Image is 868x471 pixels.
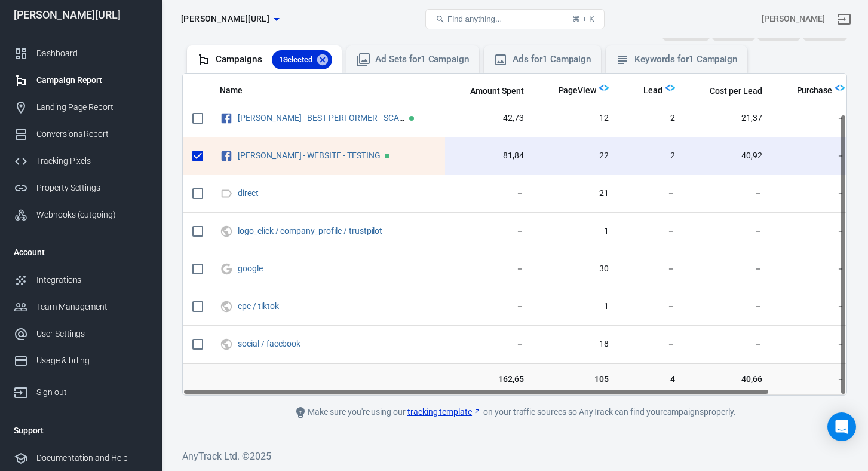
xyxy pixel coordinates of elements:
span: 105 [543,373,609,385]
svg: Facebook Ads [220,149,233,163]
span: The estimated total amount of money you've spent on your campaign, ad set or ad during its schedule. [455,84,524,98]
span: 22 [543,150,609,162]
span: － [628,188,675,200]
span: － [455,225,524,237]
span: Active [385,154,389,158]
span: direct [238,189,260,197]
span: － [694,188,762,200]
a: Sign out [4,374,157,406]
span: PageView [559,85,597,97]
span: Lead [643,85,662,97]
span: － [781,188,845,200]
span: GLORYA - WEBSITE - TESTING [238,151,382,160]
a: tracking template [407,406,481,418]
span: Name [220,85,258,97]
h6: AnyTrack Ltd. © 2025 [182,449,847,464]
svg: Facebook Ads [220,111,233,126]
a: Landing Page Report [4,94,157,121]
span: － [781,301,845,313]
div: Webhooks (outgoing) [36,209,148,221]
svg: Google [220,262,233,276]
img: Logo [599,83,609,93]
span: 4 [628,373,675,385]
div: Team Management [36,301,148,313]
span: － [781,373,845,385]
a: [PERSON_NAME] - WEBSITE - TESTING [238,151,381,160]
span: 21 [543,188,609,200]
a: Campaign Report [4,67,157,94]
button: Find anything...⌘ + K [425,9,605,29]
span: 2 [628,150,675,162]
span: － [694,263,762,275]
span: 40,66 [694,373,762,385]
span: 1 [543,301,609,313]
span: Amount Spent [470,85,524,97]
span: － [455,263,524,275]
span: The average cost for each "Lead" event [694,84,762,98]
span: － [781,112,845,124]
span: logo_click / company_profile / trustpilot [238,227,384,235]
span: － [628,301,675,313]
a: Conversions Report [4,121,157,148]
span: The average cost for each "Lead" event [710,84,762,98]
span: Find anything... [447,14,502,23]
span: 1 Selected [272,54,320,66]
div: Usage & billing [36,354,148,367]
a: Usage & billing [4,347,157,374]
div: Dashboard [36,47,148,60]
img: Logo [835,83,845,93]
li: Support [4,416,157,445]
svg: UTM & Web Traffic [220,337,233,351]
span: － [455,188,524,200]
span: － [455,301,524,313]
span: Cost per Lead [710,85,762,97]
span: Active [409,116,414,121]
span: 18 [543,338,609,350]
span: 81,84 [455,150,524,162]
svg: UTM & Web Traffic [220,224,233,238]
a: social / facebook [238,339,300,348]
li: Account [4,238,157,267]
span: google [238,264,265,273]
div: Tracking Pixels [36,155,148,167]
span: － [781,150,845,162]
div: [PERSON_NAME][URL] [4,10,157,20]
span: Purchase [781,85,833,97]
span: 1 [543,225,609,237]
div: Open Intercom Messenger [827,412,856,441]
span: 40,92 [694,150,762,162]
span: 30 [543,263,609,275]
div: Ads for 1 Campaign [513,53,591,66]
span: － [781,338,845,350]
span: Lead [628,85,662,97]
a: Webhooks (outgoing) [4,201,157,228]
div: Integrations [36,274,148,286]
div: Ad Sets for 1 Campaign [375,53,470,66]
div: Keywords for 1 Campaign [634,53,738,66]
span: glorya.ai [181,11,269,26]
a: User Settings [4,320,157,347]
span: － [455,338,524,350]
span: － [694,225,762,237]
span: The estimated total amount of money you've spent on your campaign, ad set or ad during its schedule. [470,84,524,98]
span: － [628,338,675,350]
div: scrollable content [183,74,846,395]
svg: UTM & Web Traffic [220,299,233,314]
a: logo_click / company_profile / trustpilot [238,226,382,235]
a: Sign out [830,5,858,33]
a: google [238,264,263,273]
span: － [694,338,762,350]
button: [PERSON_NAME][URL] [176,8,284,30]
div: 1Selected [272,50,333,69]
span: － [628,263,675,275]
div: User Settings [36,328,148,340]
div: Make sure you're using our on your traffic sources so AnyTrack can find your campaigns properly. [246,405,784,420]
span: 21,37 [694,112,762,124]
div: ⌘ + K [572,14,594,23]
a: Tracking Pixels [4,148,157,175]
span: social / facebook [238,340,302,348]
span: － [628,225,675,237]
a: Integrations [4,267,157,293]
img: Logo [665,83,675,93]
a: Property Settings [4,175,157,201]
